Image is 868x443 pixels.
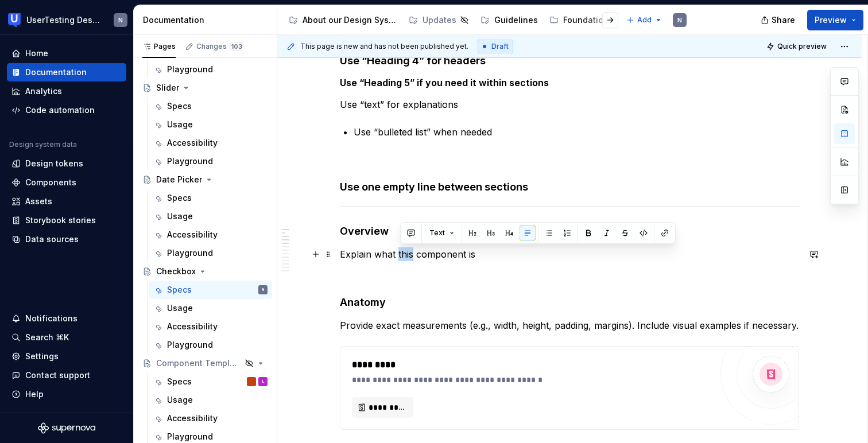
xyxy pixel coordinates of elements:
p: Explain what this component is [340,247,799,261]
div: Guidelines [494,14,538,26]
a: Foundations [545,11,618,29]
div: Help [25,388,44,400]
a: Accessibility [149,226,272,244]
a: Usage [149,115,272,134]
a: Playground [149,244,272,262]
p: Use “bulleted list” when needed [354,125,799,139]
button: Quick preview [763,38,832,55]
h4: Use “Heading 4” for headers [340,54,799,68]
a: Documentation [7,63,126,81]
button: Share [755,10,803,30]
a: Specs [149,97,272,115]
div: Notifications [25,313,77,324]
a: Home [7,44,126,63]
span: 103 [229,42,244,51]
button: Search ⌘K [7,328,126,347]
div: Accessibility [167,229,218,240]
button: Text [424,225,459,241]
button: Notifications [7,309,126,328]
img: 41adf70f-fc1c-4662-8e2d-d2ab9c673b1b.png [8,13,22,27]
span: Share [772,14,795,26]
div: N [677,15,682,25]
div: Accessibility [167,413,218,424]
div: Usage [167,302,193,314]
div: Specs [167,100,192,112]
a: Accessibility [149,317,272,336]
a: Analytics [7,82,126,100]
a: Usage [149,207,272,226]
div: Components [25,177,76,188]
div: Usage [167,119,193,130]
a: Guidelines [476,11,542,29]
div: Accessibility [167,321,218,332]
div: Search ⌘K [25,332,69,343]
button: Help [7,385,126,403]
a: Playground [149,336,272,354]
a: Playground [149,60,272,79]
div: Data sources [25,234,79,245]
a: Assets [7,192,126,211]
div: N [118,15,123,25]
div: Page tree [284,9,621,32]
a: About our Design System [284,11,402,29]
div: Documentation [25,67,87,78]
a: Playground [149,152,272,170]
p: Use “text” for explanations [340,98,799,111]
div: Usage [167,211,193,222]
a: Specs [149,189,272,207]
div: Specs [167,376,192,387]
a: Code automation [7,101,126,119]
div: Pages [142,42,176,51]
div: Storybook stories [25,215,96,226]
div: Specs [167,192,192,204]
a: Design tokens [7,154,126,173]
div: Playground [167,64,213,75]
span: Quick preview [777,42,827,51]
div: N [262,284,264,296]
a: Slider [138,79,272,97]
a: Supernova Logo [38,422,95,434]
span: This page is new and has not been published yet. [300,42,468,51]
div: Playground [167,339,213,351]
div: Analytics [25,86,62,97]
a: Data sources [7,230,126,248]
div: Updates [423,14,456,26]
a: SpecsN [149,281,272,299]
span: Text [429,228,445,238]
div: Slider [156,82,179,94]
div: Documentation [143,14,272,26]
a: Date Picker [138,170,272,189]
a: SpecsL [149,372,272,391]
div: Code automation [25,104,95,116]
div: Foundations [563,14,613,26]
div: Date Picker [156,174,202,185]
button: Contact support [7,366,126,384]
a: Accessibility [149,409,272,428]
div: Design system data [9,140,77,149]
a: Components [7,173,126,192]
div: Playground [167,156,213,167]
div: Specs [167,284,192,296]
div: Usage [167,394,193,406]
span: Draft [491,42,509,51]
div: Design tokens [25,158,83,169]
div: Accessibility [167,137,218,149]
a: Updates [404,11,474,29]
button: Preview [807,10,863,30]
p: Provide exact measurements (e.g., width, height, padding, margins). Include visual examples if ne... [340,318,799,332]
div: Assets [25,196,52,207]
div: L [262,376,264,387]
div: UserTesting Design System [26,14,100,26]
a: Checkbox [138,262,272,281]
a: Component Template [138,354,272,372]
a: Accessibility [149,134,272,152]
h4: Use one empty line between sections [340,180,799,194]
div: Component Template [156,357,241,369]
h5: Use “Heading 5” if you need it within sections [340,77,799,88]
div: Settings [25,351,59,362]
span: Preview [815,14,847,26]
button: Add [623,12,666,28]
a: Storybook stories [7,211,126,230]
div: Playground [167,431,213,442]
div: Contact support [25,370,90,381]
